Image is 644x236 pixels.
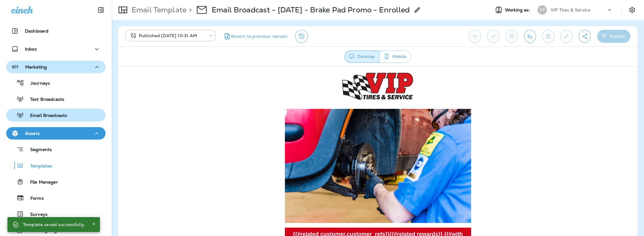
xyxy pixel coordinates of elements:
strong: {{#related customer.customer_refs}}{{#related rewards}} {{#with account}} VIP Rewards Balance = $... [174,164,346,185]
button: Text Broadcasts [6,92,106,105]
button: Assets [6,127,106,140]
a: {{#related customer.customer_refs}}{{#related rewards}} {{#with account}} VIP Rewards Balance = $... [167,161,353,188]
button: Send test email [524,30,536,43]
p: > [187,5,192,15]
button: Templates [6,159,106,172]
p: Templates [24,163,52,169]
img: VIP-Logo-Cinch.png [221,3,299,36]
p: Journeys [24,81,50,87]
button: Segments [6,143,106,156]
p: Assets [25,131,40,136]
p: VIP Tires & Service [551,7,590,12]
p: Surveys [24,212,47,218]
p: Email Broadcasts [24,113,67,119]
button: Email Broadcasts [6,109,106,122]
div: VT [538,5,547,15]
button: Collapse Sidebar [92,4,110,16]
p: Inbox [25,47,37,51]
div: Published [DATE] 10:31 AM [130,33,205,39]
button: Dashboard [6,25,106,37]
button: Revert to previous version [220,30,290,43]
button: Close [90,220,97,228]
button: Mobile [380,51,411,63]
p: Email Broadcast - [DATE] - Brake Pad Promo - Enrolled [212,5,410,15]
p: File Manager [24,180,58,185]
div: Template saved successfully. [23,219,85,230]
p: Segments [24,147,52,153]
button: File Manager [6,175,106,188]
button: View Changelog [295,30,308,43]
p: Marketing [25,65,47,69]
button: Desktop [345,51,380,63]
span: Revert to previous version [231,33,288,39]
p: Forms [24,196,44,202]
p: Email Template [129,5,187,15]
div: Email Broadcast - Oct 14 2025 - Brake Pad Promo - Enrolled [212,5,410,15]
button: Marketing [6,61,106,73]
button: Create a Shareable Preview Link [579,30,591,43]
button: Journeys [6,76,106,89]
button: Inbox [6,43,106,55]
p: Text Broadcasts [24,97,64,103]
span: Working as: [505,7,531,13]
img: brakes-tech-web2.jpg [167,42,353,156]
button: Surveys [6,207,106,220]
button: Settings [627,4,638,16]
p: Dashboard [25,29,48,33]
button: Forms [6,191,106,204]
